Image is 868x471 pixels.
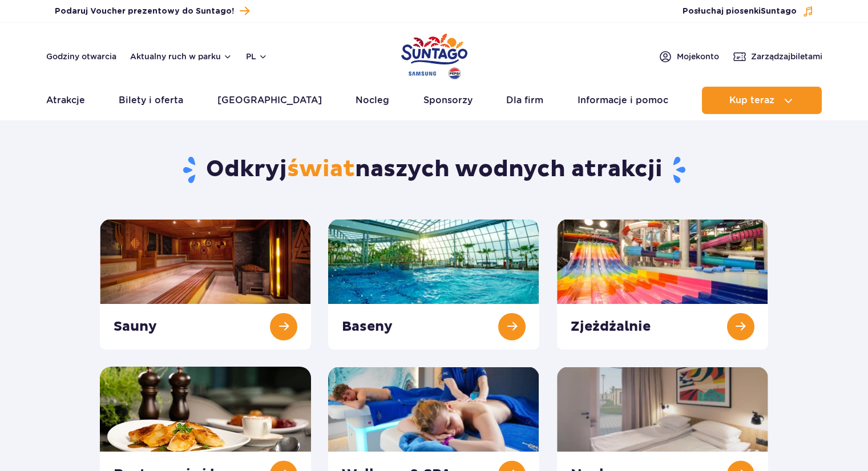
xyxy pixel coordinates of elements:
[217,87,322,114] a: [GEOGRAPHIC_DATA]
[55,6,234,17] span: Podaruj Voucher prezentowy do Suntago!
[729,95,774,105] span: Kup teraz
[761,7,797,15] span: Suntago
[287,155,355,184] span: świat
[356,87,389,114] a: Nocleg
[677,51,719,62] span: Moje konto
[130,52,232,61] button: Aktualny ruch w parku
[578,87,668,114] a: Informacje i pomoc
[119,87,183,114] a: Bilety i oferta
[401,29,467,81] a: Park of Poland
[733,50,822,63] a: Zarządzajbiletami
[659,50,719,63] a: Mojekonto
[46,87,85,114] a: Atrakcje
[55,3,249,19] a: Podaruj Voucher prezentowy do Suntago!
[246,51,268,62] button: pl
[100,155,768,185] h1: Odkryj naszych wodnych atrakcji
[702,87,822,114] button: Kup teraz
[751,51,822,62] span: Zarządzaj biletami
[46,51,116,62] a: Godziny otwarcia
[683,6,797,17] span: Posłuchaj piosenki
[683,6,814,17] button: Posłuchaj piosenkiSuntago
[506,87,543,114] a: Dla firm
[423,87,473,114] a: Sponsorzy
